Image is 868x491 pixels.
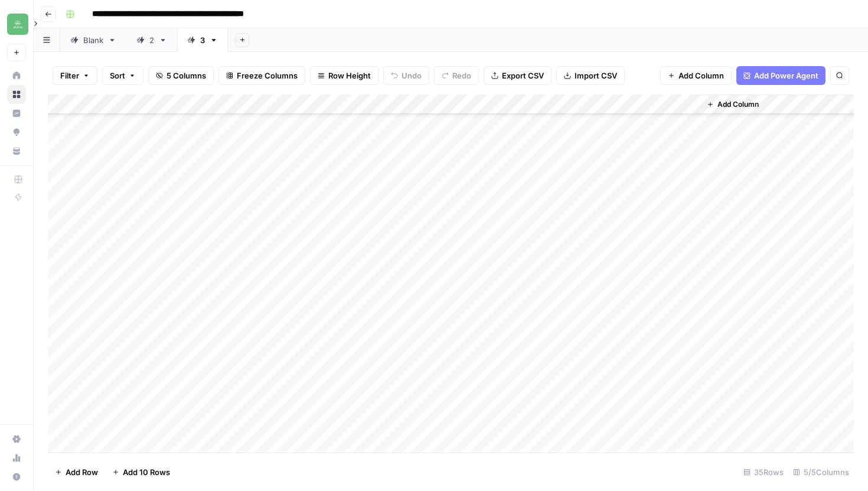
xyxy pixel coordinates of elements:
button: Row Height [310,66,378,85]
a: Opportunities [7,123,26,142]
button: Export CSV [484,66,552,85]
a: Insights [7,104,26,123]
div: Blank [83,34,103,46]
a: 2 [126,28,177,52]
div: 5/5 Columns [788,463,854,482]
button: Add Column [660,66,732,85]
img: Distru Logo [7,14,28,35]
a: Your Data [7,142,26,161]
button: Undo [383,66,429,85]
span: Sort [110,70,125,81]
a: Usage [7,449,26,467]
button: Add 10 Rows [105,463,177,482]
span: Undo [402,70,422,81]
span: Freeze Columns [237,70,298,81]
div: 2 [149,34,154,46]
a: Blank [60,28,126,52]
span: Import CSV [575,70,617,81]
span: Redo [452,70,471,81]
a: 3 [177,28,228,52]
button: 5 Columns [148,66,214,85]
div: 3 [200,34,205,46]
button: Import CSV [556,66,625,85]
button: Add Power Agent [736,66,825,85]
span: Row Height [328,70,371,81]
a: Browse [7,85,26,104]
span: Add 10 Rows [123,466,170,478]
span: Add Power Agent [754,70,818,81]
button: Help + Support [7,467,26,486]
span: Export CSV [502,70,544,81]
a: Home [7,66,26,85]
span: Add Column [678,70,724,81]
button: Redo [434,66,479,85]
a: Settings [7,430,26,449]
button: Sort [102,66,143,85]
span: Filter [60,70,79,81]
div: 35 Rows [739,463,788,482]
span: Add Column [717,99,759,110]
button: Workspace: Distru [7,9,26,39]
button: Filter [53,66,97,85]
span: Add Row [66,466,98,478]
button: Add Column [702,97,763,112]
button: Add Row [48,463,105,482]
span: 5 Columns [167,70,206,81]
button: Freeze Columns [218,66,305,85]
